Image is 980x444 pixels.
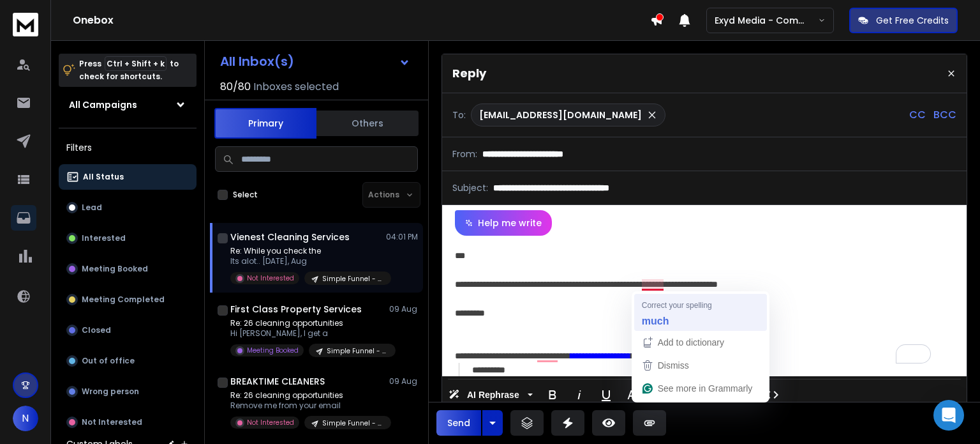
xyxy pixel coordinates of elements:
button: Primary [214,108,316,139]
span: AI Rephrase [464,390,522,401]
p: Simple Funnel - CC - Lead Magnet [327,346,388,356]
button: Get Free Credits [849,8,958,33]
p: To: [452,109,466,121]
button: N [13,406,38,431]
button: Meeting Completed [59,287,197,312]
button: Send [436,410,481,436]
p: Hi [PERSON_NAME], I get a [230,328,383,339]
h1: BREAKTIME CLEANERS [230,375,325,388]
button: Closed [59,318,197,343]
p: Meeting Completed [82,295,165,305]
p: Exyd Media - Commercial Cleaning [715,14,818,27]
p: Out of office [82,356,135,366]
p: Re: While you check the [230,246,383,256]
button: Lead [59,195,197,220]
p: [EMAIL_ADDRESS][DOMAIN_NAME] [479,109,642,121]
p: BCC [933,107,956,123]
h1: Onebox [73,13,650,28]
h1: All Inbox(s) [220,55,294,68]
h1: First Class Property Services [230,303,362,316]
p: Simple Funnel - CC - Lead Magnet [322,418,383,428]
p: CC [909,107,926,123]
button: Out of office [59,348,197,374]
p: Remove me from your email [230,401,383,411]
h3: Filters [59,139,197,157]
p: Reply [452,65,486,82]
p: Not Interested [247,273,294,283]
button: All Status [59,164,197,190]
p: Press to check for shortcuts. [79,57,179,83]
div: To enrich screen reader interactions, please activate Accessibility in Grammarly extension settings [442,236,967,376]
p: Meeting Booked [82,264,148,274]
button: More Text [621,382,645,408]
button: Underline (Ctrl+U) [594,382,618,408]
button: Italic (Ctrl+I) [567,382,591,408]
p: Interested [82,233,126,243]
p: Simple Funnel - CC - Lead Magnet [322,274,383,284]
p: 09 Aug [389,376,418,387]
button: Not Interested [59,410,197,435]
p: 09 Aug [389,304,418,314]
button: Code View [760,382,784,408]
h1: All Campaigns [69,98,137,111]
p: 04:01 PM [386,232,418,242]
h1: Vienest Cleaning Services [230,231,350,243]
p: Get Free Credits [876,14,949,27]
button: Bold (Ctrl+B) [540,382,565,408]
p: Subject: [452,181,488,194]
p: Its alot.. [DATE], Aug [230,256,383,266]
img: logo [13,13,38,36]
span: Ctrl + Shift + k [105,56,167,71]
div: Open Intercom Messenger [933,400,964,431]
p: Lead [82,203,102,213]
button: Others [316,109,419,137]
p: Closed [82,325,111,335]
p: Re: 26 cleaning opportunities [230,390,383,401]
button: All Campaigns [59,92,197,118]
p: Meeting Booked [247,346,299,355]
button: Wrong person [59,379,197,404]
p: Re: 26 cleaning opportunities [230,318,383,328]
p: From: [452,148,477,160]
p: Wrong person [82,387,139,397]
button: All Inbox(s) [210,49,420,74]
p: Not Interested [82,417,142,427]
button: AI Rephrase [446,382,535,408]
button: Help me write [455,210,552,236]
p: Not Interested [247,418,294,427]
label: Select [233,190,258,200]
h3: Inboxes selected [253,79,339,95]
span: 80 / 80 [220,79,251,95]
p: All Status [83,172,124,182]
button: Interested [59,226,197,251]
button: Meeting Booked [59,256,197,282]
